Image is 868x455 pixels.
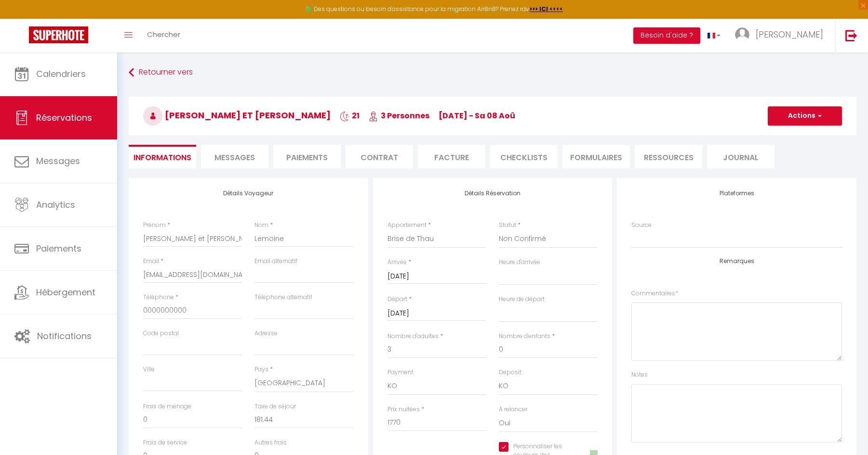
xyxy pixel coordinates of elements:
[143,257,159,266] label: Email
[36,68,86,80] span: Calendriers
[635,145,702,168] li: Ressources
[143,365,155,374] label: Ville
[387,405,420,414] label: Prix nuitées
[143,221,166,230] label: Prénom
[254,438,287,447] label: Autres frais
[369,110,429,121] span: 3 Personnes
[499,368,521,377] label: Deposit
[631,190,842,197] h4: Plateformes
[143,329,179,338] label: Code postal
[631,289,678,298] label: Commentaires
[36,286,95,298] span: Hébergement
[631,221,652,230] label: Source
[36,112,92,124] span: Réservations
[36,242,81,254] span: Paiements
[499,221,516,230] label: Statut
[768,106,842,126] button: Actions
[254,221,268,230] label: Nom
[499,405,527,414] label: A relancer
[129,145,196,168] li: Informations
[490,145,558,168] li: CHECKLISTS
[756,28,823,40] span: [PERSON_NAME]
[707,145,775,168] li: Journal
[254,365,268,374] label: Pays
[29,26,88,43] img: Super Booking
[439,110,515,121] span: [DATE] - sa 08 Aoû
[499,295,545,304] label: Heure de départ
[529,5,563,13] a: >>> ICI <<<<
[728,19,835,52] a: ... [PERSON_NAME]
[631,370,648,379] label: Notes
[143,438,187,447] label: Frais de service
[340,110,360,121] span: 21
[845,29,857,41] img: logout
[387,368,414,377] label: Payment
[735,27,749,42] img: ...
[418,145,485,168] li: Facture
[143,293,174,302] label: Téléphone
[36,155,80,167] span: Messages
[254,257,297,266] label: Email alternatif
[562,145,630,168] li: FORMULAIRES
[633,27,700,44] button: Besoin d'aide ?
[254,402,296,411] label: Taxe de séjour
[140,19,187,52] a: Chercher
[631,258,842,265] h4: Remarques
[37,330,92,342] span: Notifications
[273,145,341,168] li: Paiements
[143,402,191,411] label: Frais de ménage
[254,293,312,302] label: Téléphone alternatif
[346,145,413,168] li: Contrat
[387,295,407,304] label: Départ
[387,332,439,341] label: Nombre d'adultes
[129,64,856,81] a: Retourner vers
[143,109,331,121] span: [PERSON_NAME] et [PERSON_NAME]
[254,329,278,338] label: Adresse
[387,221,427,230] label: Appartement
[499,332,550,341] label: Nombre d'enfants
[387,258,407,267] label: Arrivée
[147,29,180,39] span: Chercher
[499,258,540,267] label: Heure d'arrivée
[143,190,354,197] h4: Détails Voyageur
[214,152,255,163] span: Messages
[36,199,75,211] span: Analytics
[387,190,598,197] h4: Détails Réservation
